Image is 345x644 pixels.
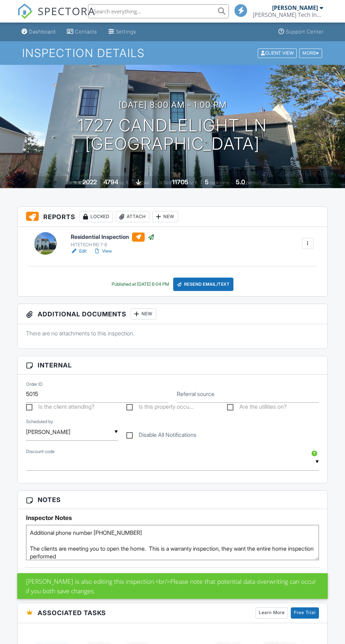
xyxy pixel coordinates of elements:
label: Is the client attending? [26,403,94,412]
span: SPECTORA [38,4,95,18]
h3: Additional Documents [18,304,327,324]
div: Client View [258,48,297,58]
span: bathrooms [246,180,266,185]
div: 5.0 [236,178,245,186]
a: Contacts [64,25,100,38]
label: Order ID [26,381,43,388]
h3: Reports [18,207,327,227]
div: 11705 [172,178,188,186]
div: 2022 [82,178,97,186]
a: Edit [71,248,87,255]
h3: Internal [18,356,327,374]
label: Disable All Notifications [126,432,196,440]
span: Built [74,180,81,185]
div: Hite Tech Inspections [253,11,323,18]
a: SPECTORA [17,10,95,24]
a: View [94,248,112,255]
div: More [299,48,322,58]
div: Locked [80,211,113,222]
div: HITETECH REI 7-6 [71,242,155,248]
img: The Best Home Inspection Software - Spectora [17,4,33,19]
span: sq. ft. [119,180,129,185]
span: Lot Size [156,180,171,185]
p: There are no attachments to this inspection. [26,329,319,337]
h5: Inspector Notes [26,514,319,521]
h3: Notes [18,491,327,509]
a: Dashboard [19,25,58,38]
div: New [152,211,178,222]
h1: 1727 Candlelight Ln [GEOGRAPHIC_DATA] [78,116,267,154]
h3: [DATE] 8:00 am - 1:00 pm [119,100,227,110]
a: Learn More [256,607,288,619]
span: sq.ft. [189,180,198,185]
h1: Inspection Details [22,47,322,59]
div: Attach [116,211,150,222]
label: Scheduled by [26,419,53,425]
a: Support Center [276,25,326,38]
div: Published at [DATE] 6:04 PM [112,281,169,287]
span: Associated Tasks [38,608,106,618]
label: Discount code [26,448,55,455]
label: Are the utilities on? [227,403,287,412]
div: 5 [205,178,209,186]
input: Search everything... [88,4,229,18]
div: Support Center [286,29,324,35]
a: Free Trial [291,607,319,619]
div: Contacts [75,29,97,35]
div: Settings [116,29,136,35]
div: [PERSON_NAME] [272,4,318,11]
div: 4794 [103,178,118,186]
label: Referral source [177,390,214,398]
h6: Residential Inspection [71,233,155,242]
textarea: Additional phone number [PHONE_NUMBER] The clients are meeting you to open the home. This is a wa... [26,525,319,560]
a: Client View [257,50,299,55]
span: bedrooms [210,180,229,185]
div: Dashboard [29,29,56,35]
a: Settings [106,25,139,38]
div: Resend Email/Text [173,278,234,291]
div: [PERSON_NAME] is also editing this inspection.<br/>Please note that potential data overwriting ca... [17,573,328,599]
label: Is this property occupied? [126,403,194,412]
div: New [131,308,156,320]
span: slab [142,180,150,185]
a: Residential Inspection HITETECH REI 7-6 [71,233,155,248]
